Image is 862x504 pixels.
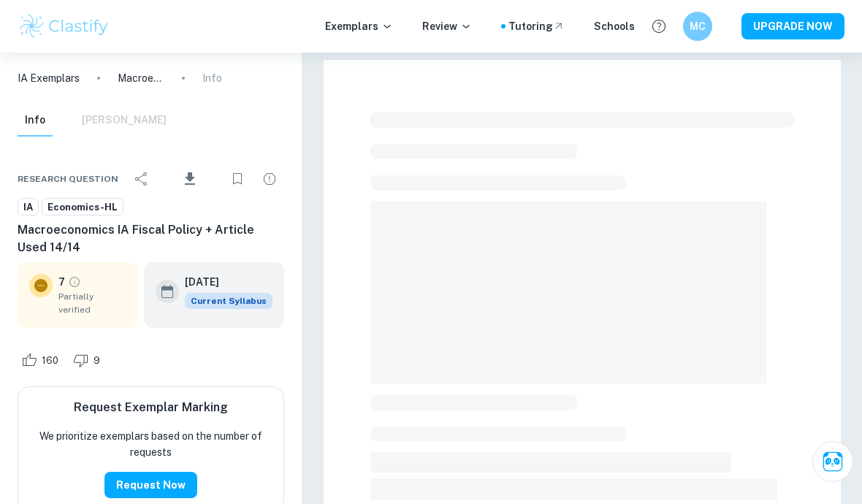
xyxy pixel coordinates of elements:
[30,428,272,460] p: We prioritize exemplars based on the number of requests
[68,275,81,289] a: Grade partially verified
[18,172,118,186] span: Research question
[325,18,393,34] p: Exemplars
[118,70,164,86] p: Macroeconomics IA Fiscal Policy + Article Used 14/14
[812,441,853,482] button: Ask Clai
[42,200,123,215] span: Economics-HL
[223,164,252,194] div: Bookmark
[69,348,108,372] div: Dislike
[104,472,197,498] button: Request Now
[159,160,220,198] div: Download
[18,200,38,215] span: IA
[18,221,284,256] h6: Macroeconomics IA Fiscal Policy + Article Used 14/14
[18,198,39,216] a: IA
[683,12,712,41] button: MC
[185,274,261,290] h6: [DATE]
[594,18,635,34] a: Schools
[58,290,126,316] span: Partially verified
[42,198,123,216] a: Economics-HL
[646,14,671,39] button: Help and Feedback
[690,18,706,34] h6: MC
[58,274,65,290] p: 7
[74,399,228,416] h6: Request Exemplar Marking
[18,12,110,41] img: Clastify logo
[18,348,66,372] div: Like
[127,164,156,194] div: Share
[202,70,222,86] p: Info
[422,18,472,34] p: Review
[18,70,80,86] a: IA Exemplars
[18,104,53,137] button: Info
[255,164,284,194] div: Report issue
[34,354,66,368] span: 160
[185,293,272,309] div: This exemplar is based on the current syllabus. Feel free to refer to it for inspiration/ideas wh...
[85,354,108,368] span: 9
[741,13,844,39] button: UPGRADE NOW
[185,293,272,309] span: Current Syllabus
[508,18,565,34] a: Tutoring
